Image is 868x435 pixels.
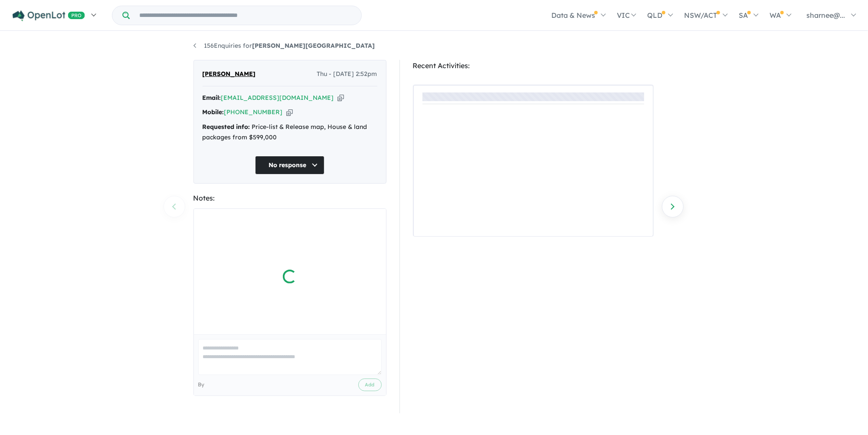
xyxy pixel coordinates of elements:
button: Copy [286,108,293,117]
span: [PERSON_NAME] [203,69,256,79]
span: Thu - [DATE] 2:52pm [317,69,377,79]
a: [PHONE_NUMBER] [224,108,283,116]
strong: Email: [203,94,221,102]
div: Price-list & Release map, House & land packages from $599,000 [203,122,377,143]
span: sharnee@... [806,11,845,20]
a: [EMAIL_ADDRESS][DOMAIN_NAME] [221,94,334,102]
div: Recent Activities: [413,60,654,72]
input: Try estate name, suburb, builder or developer [131,6,360,25]
button: Copy [337,93,344,102]
strong: Requested info: [203,123,250,131]
nav: breadcrumb [193,41,675,51]
strong: Mobile: [203,108,224,116]
button: No response [255,156,324,175]
a: 156Enquiries for[PERSON_NAME][GEOGRAPHIC_DATA] [193,42,375,49]
strong: [PERSON_NAME][GEOGRAPHIC_DATA] [252,42,375,49]
div: Notes: [193,192,387,204]
img: Openlot PRO Logo White [13,10,85,21]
